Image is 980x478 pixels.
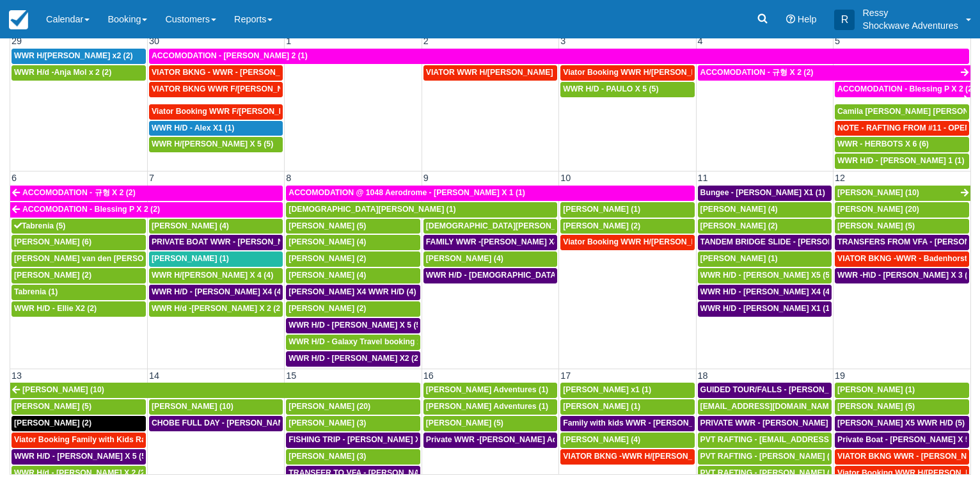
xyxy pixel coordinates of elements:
[286,219,420,234] a: [PERSON_NAME] (5)
[697,36,704,46] span: 4
[286,251,420,267] a: [PERSON_NAME] (2)
[700,418,875,427] span: PRIVATE WWR - [PERSON_NAME] LE X 18 (18)
[288,418,366,427] span: [PERSON_NAME] (3)
[698,268,832,283] a: WWR H/D - [PERSON_NAME] X5 (5)
[834,370,846,381] span: 19
[288,221,366,230] span: [PERSON_NAME] (5)
[837,271,974,280] span: WWR -H\D - [PERSON_NAME] X 3 (2)
[14,271,91,280] span: [PERSON_NAME] (2)
[422,36,430,46] span: 2
[288,304,366,313] span: [PERSON_NAME] (2)
[837,139,929,148] span: WWR - HERBOTS X 6 (6)
[149,235,283,250] a: PRIVATE BOAT WWR - [PERSON_NAME] (1)
[14,254,191,263] span: [PERSON_NAME] van den [PERSON_NAME] (4)
[288,271,366,280] span: [PERSON_NAME] (4)
[835,268,969,283] a: WWR -H\D - [PERSON_NAME] X 3 (2)
[288,254,366,263] span: [PERSON_NAME] (2)
[149,251,283,267] a: [PERSON_NAME] (1)
[837,385,915,394] span: [PERSON_NAME] (1)
[288,321,423,330] span: WWR H/D - [PERSON_NAME] X 5 (5)
[560,449,694,465] a: VIATOR BKNG -WWR H/[PERSON_NAME] 2 (2)
[862,19,958,32] p: Shockwave Adventures
[426,221,593,230] span: [DEMOGRAPHIC_DATA][PERSON_NAME] (1)
[426,402,548,411] span: [PERSON_NAME] Adventures (1)
[10,202,283,218] a: ACCOMODATION - Blessing P X 2 (2)
[834,10,855,30] div: R
[560,235,694,250] a: Viator Booking WWR H/[PERSON_NAME] x 2 (2)
[698,251,832,267] a: [PERSON_NAME] (1)
[560,202,694,218] a: [PERSON_NAME] (1)
[14,304,97,313] span: WWR H/D - Ellie X2 (2)
[563,418,742,427] span: Family with kids WWR - [PERSON_NAME] X4 (4)
[149,104,283,120] a: Viator Booking WWR F/[PERSON_NAME] 2 (1)
[149,82,283,97] a: VIATOR BKNG WWR F/[PERSON_NAME], [PERSON_NAME] 5 (5)
[835,235,969,250] a: TRANSFERS FROM VFA - [PERSON_NAME] X 10 (10)
[14,452,148,461] span: WWR H/D - [PERSON_NAME] X 5 (5)
[426,418,503,427] span: [PERSON_NAME] (5)
[559,36,567,46] span: 3
[10,186,283,201] a: ACCOMODATION - 규형 X 2 (2)
[288,205,455,214] span: [DEMOGRAPHIC_DATA][PERSON_NAME] (1)
[700,205,778,214] span: [PERSON_NAME] (4)
[288,452,366,461] span: [PERSON_NAME] (3)
[423,219,557,234] a: [DEMOGRAPHIC_DATA][PERSON_NAME] (1)
[149,399,283,415] a: [PERSON_NAME] (10)
[698,186,832,201] a: Bungee - [PERSON_NAME] X1 (1)
[286,433,420,448] a: FISHING TRIP - [PERSON_NAME] X 10 (10)
[698,383,832,398] a: GUIDED TOUR/FALLS - [PERSON_NAME] LE X 18 (18)
[700,385,901,394] span: GUIDED TOUR/FALLS - [PERSON_NAME] LE X 18 (18)
[700,435,908,444] span: PVT RAFTING - [EMAIL_ADDRESS][DOMAIN_NAME] (8)
[12,268,146,283] a: [PERSON_NAME] (2)
[700,221,778,230] span: [PERSON_NAME] (2)
[698,433,832,448] a: PVT RAFTING - [EMAIL_ADDRESS][DOMAIN_NAME] (8)
[698,399,832,415] a: [EMAIL_ADDRESS][DOMAIN_NAME] (5)
[835,104,969,120] a: Camila [PERSON_NAME] [PERSON_NAME] x 1 (1)
[285,36,292,46] span: 1
[698,65,970,81] a: ACCOMODATION - 규형 X 2 (2)
[12,399,146,415] a: [PERSON_NAME] (5)
[286,268,420,283] a: [PERSON_NAME] (4)
[152,221,229,230] span: [PERSON_NAME] (4)
[286,301,420,317] a: [PERSON_NAME] (2)
[698,285,832,300] a: WWR H/D - [PERSON_NAME] X4 (4)
[835,433,969,448] a: Private Boat - [PERSON_NAME] X 5 (6)
[560,416,694,431] a: Family with kids WWR - [PERSON_NAME] X4 (4)
[563,205,640,214] span: [PERSON_NAME] (1)
[560,383,694,398] a: [PERSON_NAME] x1 (1)
[152,237,315,246] span: PRIVATE BOAT WWR - [PERSON_NAME] (1)
[426,385,548,394] span: [PERSON_NAME] Adventures (1)
[563,402,640,411] span: [PERSON_NAME] (1)
[12,301,146,317] a: WWR H/D - Ellie X2 (2)
[422,173,430,183] span: 9
[837,205,919,214] span: [PERSON_NAME] (20)
[837,156,964,165] span: WWR H/D - [PERSON_NAME] 1 (1)
[152,107,323,116] span: Viator Booking WWR F/[PERSON_NAME] 2 (1)
[700,271,833,280] span: WWR H/D - [PERSON_NAME] X5 (5)
[152,304,283,313] span: WWR H/d -[PERSON_NAME] X 2 (2)
[14,68,111,77] span: WWR H/d -Anja Mol x 2 (2)
[288,468,468,477] span: TRANSFER TO VFA - [PERSON_NAME] X 10 (10)
[700,304,833,313] span: WWR H/D - [PERSON_NAME] X1 (1)
[288,337,448,346] span: WWR H/D - Galaxy Travel booking x 10 (10)
[12,285,146,300] a: Tabrenia (1)
[12,65,146,81] a: WWR H/d -Anja Mol x 2 (2)
[426,271,648,280] span: WWR H/D - [DEMOGRAPHIC_DATA][PERSON_NAME] X1 (1)
[423,268,557,283] a: WWR H/D - [DEMOGRAPHIC_DATA][PERSON_NAME] X1 (1)
[834,173,846,183] span: 12
[837,188,919,197] span: [PERSON_NAME] (10)
[286,202,557,218] a: [DEMOGRAPHIC_DATA][PERSON_NAME] (1)
[152,418,327,427] span: CHOBE FULL DAY - [PERSON_NAME] X 10 (10)
[835,383,969,398] a: [PERSON_NAME] (1)
[698,416,832,431] a: PRIVATE WWR - [PERSON_NAME] LE X 18 (18)
[426,237,571,246] span: FAMILY WWR -[PERSON_NAME] X4 (4)
[288,237,366,246] span: [PERSON_NAME] (4)
[14,468,148,477] span: WWR H/d - [PERSON_NAME] X 2 (2)
[286,399,420,415] a: [PERSON_NAME] (20)
[149,301,283,317] a: WWR H/d -[PERSON_NAME] X 2 (2)
[560,82,694,97] a: WWR H/D - PAULO X 5 (5)
[286,335,420,350] a: WWR H/D - Galaxy Travel booking x 10 (10)
[837,221,915,230] span: [PERSON_NAME] (5)
[149,285,283,300] a: WWR H/D - [PERSON_NAME] X4 (4)
[152,287,284,296] span: WWR H/D - [PERSON_NAME] X4 (4)
[835,202,969,218] a: [PERSON_NAME] (20)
